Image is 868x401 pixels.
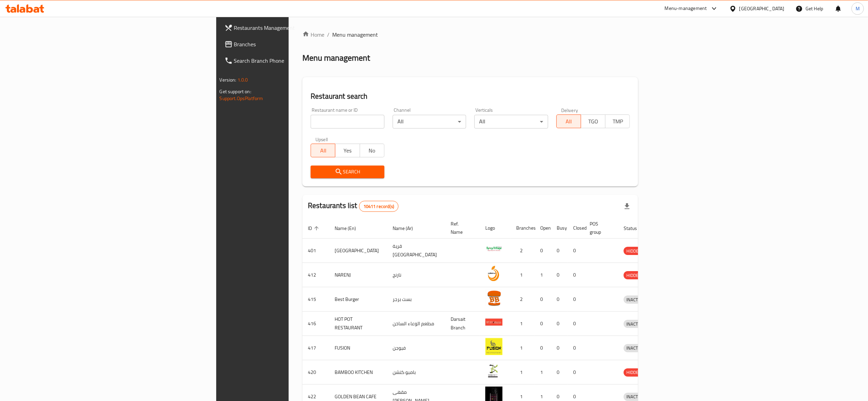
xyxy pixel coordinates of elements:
[624,368,644,376] span: HIDDEN
[551,287,568,312] td: 0
[311,144,335,157] button: All
[220,87,251,96] span: Get support on:
[605,114,630,128] button: TMP
[624,344,647,352] span: INACTIVE
[535,263,551,287] td: 1
[511,287,535,312] td: 2
[535,336,551,360] td: 0
[234,57,356,65] span: Search Branch Phone
[535,360,551,385] td: 1
[624,320,647,328] div: INACTIVE
[238,75,248,84] span: 1.0.0
[608,117,627,126] span: TMP
[451,220,472,236] span: Ref. Name
[559,117,578,126] span: All
[308,224,321,232] span: ID
[568,239,584,263] td: 0
[314,146,333,156] span: All
[535,312,551,336] td: 0
[220,75,236,84] span: Version:
[311,115,384,129] input: Search for restaurant name or ID..
[393,115,466,129] div: All
[445,312,480,336] td: Darsait Branch
[624,296,647,304] span: INACTIVE
[335,144,360,157] button: Yes
[511,218,535,239] th: Branches
[363,146,382,156] span: No
[568,218,584,239] th: Closed
[511,312,535,336] td: 1
[619,198,635,215] div: Export file
[535,239,551,263] td: 0
[485,362,502,379] img: BAMBOO KITCHEN
[511,239,535,263] td: 2
[316,168,379,176] span: Search
[387,312,445,336] td: مطعم الوعاء الساخن
[568,312,584,336] td: 0
[511,336,535,360] td: 1
[387,287,445,312] td: بست برجر
[234,40,356,48] span: Branches
[561,108,578,112] label: Delivery
[590,220,610,236] span: POS group
[568,287,584,312] td: 0
[220,94,263,103] a: Support.OpsPlatform
[335,224,365,232] span: Name (En)
[485,265,502,282] img: NARENJ
[551,218,568,239] th: Busy
[359,203,398,210] span: 10411 record(s)
[387,360,445,385] td: بامبو كتشن
[568,263,584,287] td: 0
[311,166,384,178] button: Search
[485,241,502,258] img: Spicy Village
[393,224,422,232] span: Name (Ar)
[359,201,398,212] div: Total records count
[485,289,502,306] img: Best Burger
[360,144,384,157] button: No
[624,247,644,255] span: HIDDEN
[387,239,445,263] td: قرية [GEOGRAPHIC_DATA]
[581,114,605,128] button: TGO
[485,338,502,355] img: FUSION
[234,24,356,32] span: Restaurants Management
[535,287,551,312] td: 0
[302,31,638,39] nav: breadcrumb
[551,312,568,336] td: 0
[387,336,445,360] td: فيوجن
[474,115,548,129] div: All
[568,360,584,385] td: 0
[624,224,646,232] span: Status
[551,263,568,287] td: 0
[551,360,568,385] td: 0
[485,314,502,331] img: HOT POT RESTAURANT
[511,263,535,287] td: 1
[219,36,361,52] a: Branches
[856,5,860,12] span: M
[315,137,328,142] label: Upsell
[584,117,603,126] span: TGO
[308,200,398,212] h2: Restaurants list
[624,393,647,401] span: INACTIVE
[551,336,568,360] td: 0
[739,5,785,12] div: [GEOGRAPHIC_DATA]
[311,91,630,101] h2: Restaurant search
[665,4,707,13] div: Menu-management
[219,20,361,36] a: Restaurants Management
[219,52,361,69] a: Search Branch Phone
[568,336,584,360] td: 0
[556,114,581,128] button: All
[480,218,511,239] th: Logo
[624,320,647,328] span: INACTIVE
[551,239,568,263] td: 0
[338,146,357,156] span: Yes
[535,218,551,239] th: Open
[511,360,535,385] td: 1
[624,271,644,279] span: HIDDEN
[387,263,445,287] td: نارنج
